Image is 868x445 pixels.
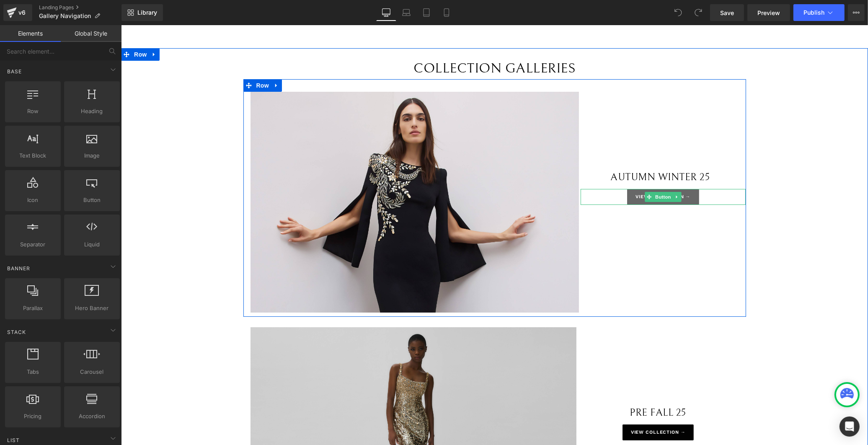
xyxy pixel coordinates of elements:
span: Publish [803,9,824,16]
a: Desktop [376,4,396,21]
button: Undo [670,4,687,21]
span: Heading [67,107,117,116]
span: List [6,436,21,444]
a: Expand / Collapse [28,23,39,36]
span: Stack [6,328,27,336]
button: More [848,4,865,21]
span: Banner [6,264,31,272]
a: Preview [747,4,790,21]
span: Separator [8,240,58,249]
a: Global Style [61,25,121,42]
span: Base [6,67,23,75]
p: PRE FALL 25 [455,380,618,395]
a: New Library [121,4,163,21]
span: Tabs [8,367,58,376]
span: Hero Banner [67,304,117,313]
a: VIEW COLLECTION → [501,399,573,416]
p: AUTUMN WINTER 25 [460,145,618,160]
a: Expand / Collapse [552,167,561,177]
span: Button [533,167,552,177]
span: VIEW COLLECTION → [510,404,565,411]
a: Tablet [416,4,437,21]
span: Row [133,54,150,67]
span: Text Block [8,151,58,160]
a: Expand / Collapse [150,54,161,67]
span: Gallery Navigation [39,13,91,19]
span: Liquid [67,240,117,249]
span: Save [720,8,734,17]
span: Parallax [8,304,58,313]
a: VIEW COLLECTION → [506,164,578,180]
span: VIEW COLLECTION → [514,168,569,176]
a: v6 [3,4,32,21]
span: Row [8,107,58,116]
div: Open Intercom Messenger [840,417,860,437]
span: Accordion [67,412,117,421]
a: Landing Pages [39,4,121,11]
span: COLLECTION GALLERIES [293,35,455,51]
span: Library [137,9,157,16]
button: Redo [690,4,707,21]
span: Image [67,151,117,160]
a: Laptop [396,4,416,21]
span: Preview [757,8,780,17]
div: v6 [17,7,27,18]
span: Row [11,23,28,36]
span: Pricing [8,412,58,421]
span: Carousel [67,367,117,376]
button: Publish [793,4,845,21]
span: Icon [8,196,58,204]
a: Mobile [437,4,457,21]
span: Button [67,196,117,204]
